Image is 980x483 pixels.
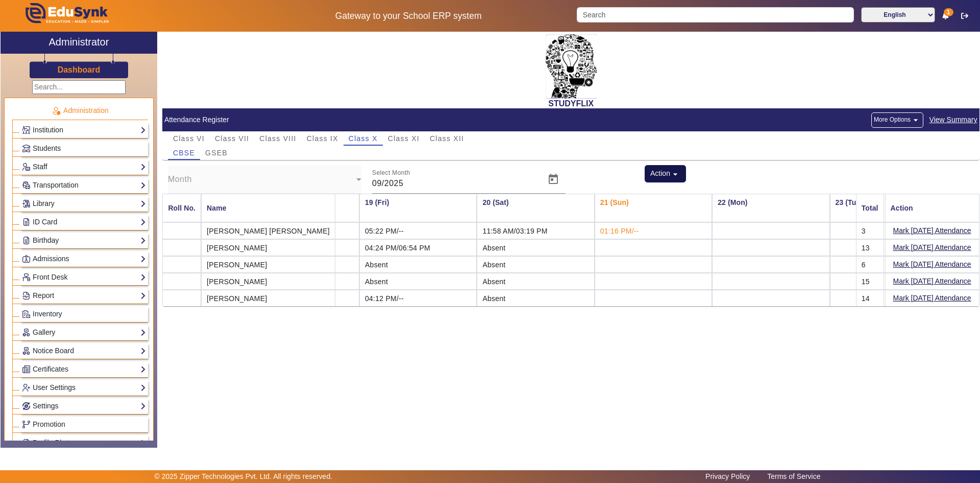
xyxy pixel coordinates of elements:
mat-header-cell: Total [855,194,884,222]
td: Absent [477,273,594,290]
span: Class XI [388,135,420,142]
span: Inventory [33,310,62,318]
span: Students [33,144,61,152]
a: Terms of Service [762,470,825,483]
td: 11:58 AM/03:19 PM [477,222,594,239]
img: Inventory.png [22,310,30,318]
span: GSEB [205,149,228,156]
a: Dashboard [57,64,101,75]
button: Open calendar [541,167,566,192]
td: 04:12 PM/-- [359,290,477,306]
td: Absent [477,256,594,273]
a: Administrator [1,32,157,54]
mat-cell: [PERSON_NAME] [PERSON_NAME] [201,222,335,239]
td: 01:16 PM/-- [595,222,712,239]
button: Mark [DATE] Attendance [892,258,972,271]
button: Mark [DATE] Attendance [892,292,972,305]
span: Class IX [307,135,338,142]
td: Absent [477,239,594,256]
mat-header-cell: Action [885,194,979,222]
span: Class X [349,135,378,142]
mat-cell: [PERSON_NAME] [201,256,335,273]
th: 19 (Fri) [359,194,477,222]
h2: Administrator [49,36,109,48]
mat-card-header: Attendance Register [162,108,979,131]
td: Absent [477,290,594,306]
img: Branchoperations.png [22,421,30,428]
td: Absent [359,256,477,273]
img: Administration.png [52,106,61,116]
span: CBSE [173,149,195,156]
th: 20 (Sat) [477,194,594,222]
p: Administration [12,105,148,116]
button: More Options [871,112,923,128]
span: View Summary [929,114,978,126]
h2: STUDYFLIX [162,99,979,108]
mat-cell: 13 [855,239,884,256]
mat-cell: [PERSON_NAME] [201,290,335,306]
span: Class VIII [259,135,296,142]
h5: Gateway to your School ERP system [251,11,566,21]
mat-header-cell: Name [201,194,335,222]
span: Class XII [430,135,464,142]
input: Search... [32,80,126,94]
mat-cell: 14 [855,290,884,306]
mat-label: Select Month [372,170,410,176]
mat-cell: 6 [855,256,884,273]
mat-cell: 3 [855,222,884,239]
button: Mark [DATE] Attendance [892,241,972,254]
img: 2da83ddf-6089-4dce-a9e2-416746467bdd [546,34,597,99]
mat-header-cell: Roll No. [162,194,201,222]
td: Absent [359,273,477,290]
td: 05:22 PM/-- [359,222,477,239]
mat-cell: 15 [855,273,884,290]
span: Class VI [173,135,205,142]
p: © 2025 Zipper Technologies Pvt. Ltd. All rights reserved. [155,471,333,482]
a: Inventory [22,308,146,320]
a: Privacy Policy [700,470,755,483]
th: 23 (Tue) [830,194,947,222]
mat-icon: arrow_drop_down [911,115,921,125]
button: Mark [DATE] Attendance [892,275,972,288]
span: 1 [944,8,953,16]
a: Students [22,143,146,154]
mat-cell: [PERSON_NAME] [201,239,335,256]
input: Search [577,7,853,22]
span: Promotion [33,420,65,428]
button: Mark [DATE] Attendance [892,224,972,237]
td: 04:24 PM/06:54 PM [359,239,477,256]
mat-cell: [PERSON_NAME] [201,273,335,290]
span: Class VII [215,135,249,142]
mat-icon: arrow_drop_down [670,169,680,179]
img: Students.png [22,145,30,152]
a: Promotion [22,419,146,430]
button: Action [645,165,687,182]
th: 22 (Mon) [712,194,829,222]
h3: Dashboard [58,65,101,75]
th: 21 (Sun) [595,194,712,222]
